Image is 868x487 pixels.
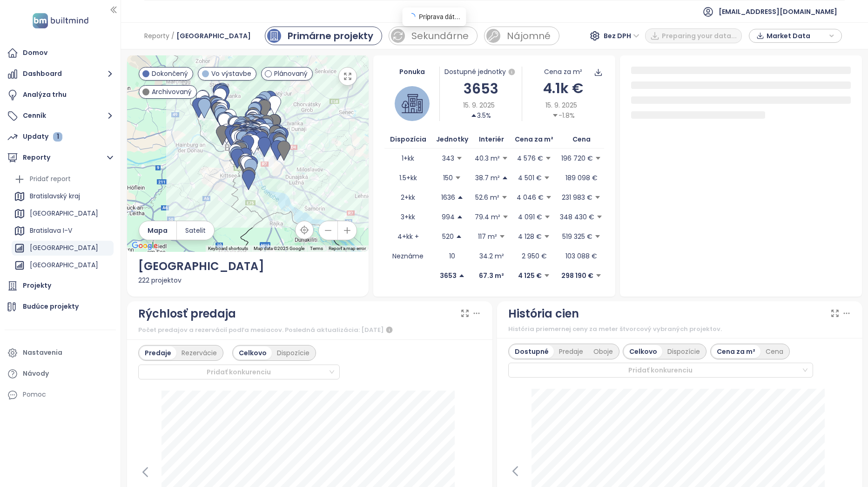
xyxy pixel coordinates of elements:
p: 519 325 € [562,231,592,242]
div: Bratislavský kraj [12,189,114,204]
div: Bratislava I-V [12,223,114,238]
div: Nájomné [507,29,551,43]
div: 222 projektov [138,275,358,285]
span: Satelit [185,225,206,236]
p: 79.4 m² [475,212,500,222]
span: caret-down [502,155,508,162]
th: Cena [558,130,604,149]
div: Dispozície [662,345,705,358]
div: [GEOGRAPHIC_DATA] [12,206,114,221]
div: Sekundárne [411,29,469,43]
span: caret-up [502,175,508,181]
span: caret-down [501,194,508,201]
div: Oboje [588,345,618,358]
span: Archivovaný [152,87,192,97]
span: Vo výstavbe [211,68,251,79]
div: Nastavenia [23,347,62,358]
span: 15. 9. 2025 [463,100,495,110]
p: 4 046 € [517,192,544,203]
div: Bratislavský kraj [30,190,80,202]
div: Dostupné [510,345,554,358]
p: 2 950 € [522,251,547,261]
div: [GEOGRAPHIC_DATA] [12,258,114,273]
div: Dostupné jednotky [440,67,522,78]
span: Plánovaný [274,68,308,79]
p: 4 128 € [518,231,542,242]
td: 1+kk [384,149,431,168]
span: Preparing your data... [662,31,737,41]
span: caret-down [544,233,550,240]
span: caret-down [544,272,550,279]
a: rent [484,27,559,45]
span: caret-up [457,214,463,220]
div: História cien [508,305,579,323]
span: caret-down [595,272,602,279]
a: Analýza trhu [5,86,116,104]
span: caret-down [545,155,552,162]
a: primary [265,27,382,45]
span: 15. 9. 2025 [545,100,577,110]
a: Domov [5,44,116,62]
p: 520 [442,231,454,242]
p: 196 720 € [561,153,593,163]
span: loading [407,13,416,21]
p: 4 091 € [518,212,542,222]
div: [GEOGRAPHIC_DATA] [12,241,114,256]
p: 117 m² [478,231,497,242]
button: Preparing your data... [645,28,742,43]
span: caret-down [594,233,601,240]
span: caret-down [544,175,550,181]
span: Dokončený [152,68,188,79]
span: Map data ©2025 Google [254,246,304,251]
a: Návody [5,365,116,383]
span: [EMAIL_ADDRESS][DOMAIN_NAME] [719,0,837,23]
div: -1.8% [552,110,575,121]
span: Mapa [148,225,168,236]
p: 298 190 € [561,271,593,281]
div: Bratislava I-V [30,225,72,237]
img: logo [30,11,91,30]
div: 4.1k € [522,77,604,99]
button: Satelit [177,221,214,240]
p: 4 501 € [518,173,542,183]
div: Budúce projekty [23,301,79,312]
p: 189 098 € [565,173,598,183]
p: 34.2 m² [479,251,504,261]
img: house [402,93,423,114]
td: 2+kk [384,188,431,207]
div: [GEOGRAPHIC_DATA] [138,257,358,275]
span: caret-down [544,214,551,220]
div: Počet predajov a rezervácií podľa mesiacov. Posledná aktualizácia: [DATE] [138,325,481,336]
p: 994 [442,212,455,222]
div: Pridať report [12,172,114,187]
span: [GEOGRAPHIC_DATA] [176,27,251,44]
span: caret-up [458,272,465,279]
img: Google [129,240,160,252]
div: Primárne projekty [288,29,373,43]
a: Updaty 1 [5,128,116,146]
p: 4 125 € [518,271,542,281]
div: button [754,29,837,43]
td: 4+kk + [384,227,431,246]
p: 150 [443,173,453,183]
div: Cena za m² [712,345,760,358]
th: Dispozícia [384,130,431,149]
button: Cenník [5,107,116,125]
div: Predaje [554,345,588,358]
div: Pomoc [23,389,46,400]
span: caret-down [596,214,603,220]
td: 1.5+kk [384,168,431,188]
span: / [171,27,175,44]
span: caret-up [471,112,477,119]
span: caret-down [594,194,601,201]
span: Market Data [767,29,827,43]
span: caret-down [455,175,461,181]
div: Pomoc [5,386,116,404]
button: Keyboard shortcuts [208,245,248,252]
p: 38.7 m² [475,173,500,183]
span: Reporty [144,27,169,44]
